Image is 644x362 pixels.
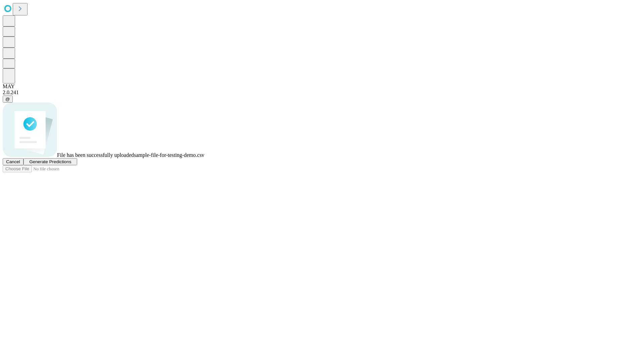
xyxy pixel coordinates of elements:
span: File has been successfully uploaded [57,152,134,158]
span: @ [5,97,10,102]
div: MAY [3,83,641,89]
span: Cancel [6,159,20,164]
span: sample-file-for-testing-demo.csv [134,152,204,158]
button: @ [3,96,13,103]
div: 2.0.241 [3,89,641,96]
button: Generate Predictions [23,158,77,165]
span: Generate Predictions [29,159,71,164]
button: Cancel [3,158,23,165]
